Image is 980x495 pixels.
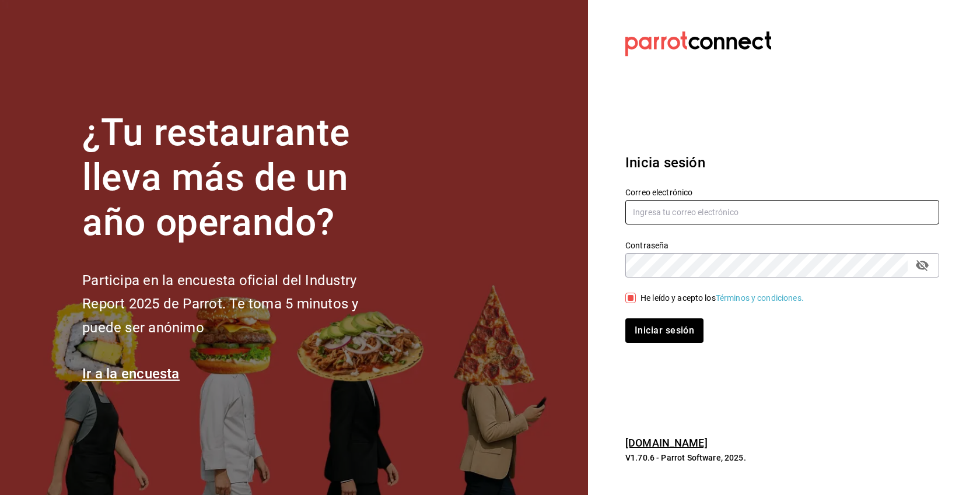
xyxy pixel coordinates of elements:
[625,318,703,343] button: Iniciar sesión
[625,437,708,449] a: [DOMAIN_NAME]
[625,452,939,464] p: V1.70.6 - Parrot Software, 2025.
[82,111,397,245] h1: ¿Tu restaurante lleva más de un año operando?
[82,269,397,340] h2: Participa en la encuesta oficial del Industry Report 2025 de Parrot. Te toma 5 minutos y puede se...
[625,152,939,173] h3: Inicia sesión
[625,241,939,250] label: Contraseña
[640,292,804,304] div: He leído y acepto los
[912,255,932,275] button: passwordField
[625,188,939,196] label: Correo electrónico
[82,366,180,382] a: Ir a la encuesta
[625,200,939,224] input: Ingresa tu correo electrónico
[716,293,804,303] a: Términos y condiciones.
